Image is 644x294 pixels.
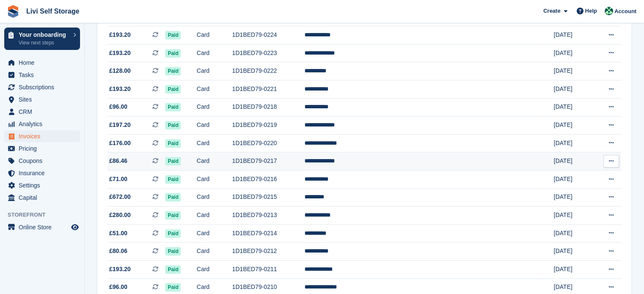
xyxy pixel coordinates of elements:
td: 1D1BED79-0211 [232,261,304,279]
td: Card [196,62,232,80]
a: Preview store [70,222,80,232]
span: £193.20 [109,30,131,39]
td: Card [196,26,232,44]
a: menu [4,130,80,142]
td: Card [196,80,232,99]
img: Accounts [605,7,613,15]
span: Storefront [8,211,84,219]
td: Card [196,188,232,206]
a: Livi Self Storage [23,4,83,18]
td: 1D1BED79-0221 [232,80,304,99]
span: Paid [165,31,181,39]
a: menu [4,167,80,179]
span: £80.06 [109,247,127,256]
span: £193.20 [109,85,131,93]
td: [DATE] [554,98,593,116]
td: 1D1BED79-0218 [232,98,304,116]
span: Capital [19,192,69,203]
td: Card [196,116,232,135]
span: Home [19,57,69,69]
td: Card [196,242,232,261]
a: menu [4,118,80,130]
td: 1D1BED79-0219 [232,116,304,135]
a: Your onboarding View next steps [4,27,80,50]
a: menu [4,192,80,203]
td: 1D1BED79-0213 [232,206,304,225]
span: Account [614,7,636,16]
span: £197.20 [109,121,131,129]
span: £51.00 [109,229,127,238]
span: £672.00 [109,192,131,201]
span: Paid [165,157,181,165]
td: Card [196,98,232,116]
td: Card [196,44,232,62]
span: CRM [19,106,69,118]
span: Invoices [19,130,69,142]
td: 1D1BED79-0214 [232,224,304,242]
span: Insurance [19,167,69,179]
span: Create [543,7,560,15]
td: [DATE] [554,134,593,152]
span: Paid [165,85,181,93]
span: Tasks [19,69,69,81]
span: Pricing [19,143,69,154]
td: 1D1BED79-0223 [232,44,304,62]
span: Paid [165,121,181,129]
td: 1D1BED79-0215 [232,188,304,206]
span: £71.00 [109,175,127,184]
span: £96.00 [109,102,127,111]
a: menu [4,57,80,69]
td: [DATE] [554,242,593,261]
span: Paid [165,265,181,274]
a: menu [4,179,80,191]
span: £193.20 [109,265,131,274]
td: [DATE] [554,170,593,189]
span: £176.00 [109,139,131,148]
span: Paid [165,49,181,58]
td: Card [196,224,232,242]
td: 1D1BED79-0220 [232,134,304,152]
span: Paid [165,175,181,184]
span: £280.00 [109,211,131,220]
td: [DATE] [554,188,593,206]
span: £128.00 [109,66,131,75]
td: Card [196,152,232,170]
td: [DATE] [554,26,593,44]
span: Paid [165,103,181,111]
td: Card [196,261,232,279]
span: Subscriptions [19,81,69,93]
td: [DATE] [554,62,593,80]
a: menu [4,81,80,93]
td: [DATE] [554,152,593,170]
a: menu [4,69,80,81]
a: menu [4,221,80,233]
span: Coupons [19,155,69,167]
img: stora-icon-8386f47178a22dfd0bd8f6a31ec36ba5ce8667c1dd55bd0f319d3a0aa187defe.svg [7,5,19,18]
td: 1D1BED79-0212 [232,242,304,261]
span: Paid [165,211,181,220]
span: Online Store [19,221,69,233]
span: Sites [19,93,69,105]
a: menu [4,106,80,118]
td: Card [196,170,232,189]
a: menu [4,143,80,154]
td: 1D1BED79-0222 [232,62,304,80]
a: menu [4,155,80,167]
td: 1D1BED79-0217 [232,152,304,170]
span: Paid [165,283,181,291]
span: £193.20 [109,49,131,58]
span: Paid [165,229,181,238]
td: [DATE] [554,261,593,279]
span: Paid [165,193,181,201]
span: Help [585,7,597,15]
td: [DATE] [554,116,593,135]
span: Analytics [19,118,69,130]
td: [DATE] [554,224,593,242]
td: [DATE] [554,44,593,62]
span: Paid [165,139,181,148]
td: [DATE] [554,206,593,225]
span: Paid [165,247,181,256]
td: [DATE] [554,80,593,99]
a: menu [4,93,80,105]
td: 1D1BED79-0224 [232,26,304,44]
